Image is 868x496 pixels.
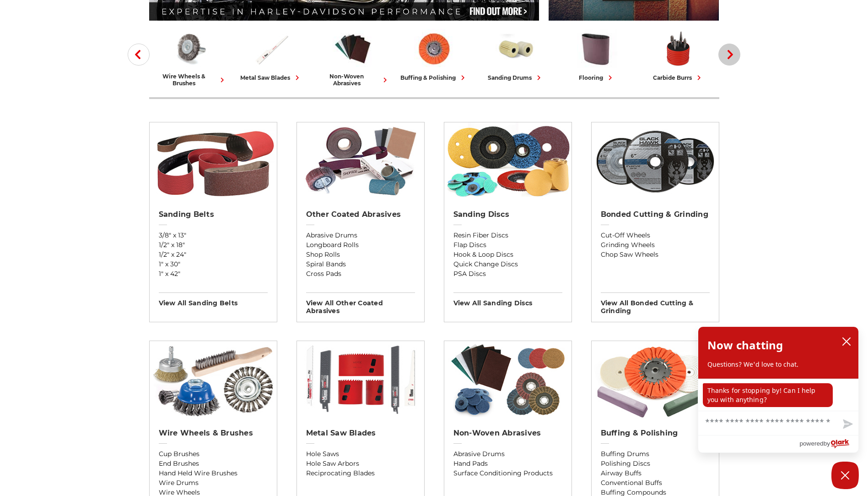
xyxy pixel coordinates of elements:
h2: Wire Wheels & Brushes [159,429,268,438]
button: close chatbox [839,335,854,348]
div: buffing & polishing [400,73,468,83]
img: Bonded Cutting & Grinding [592,122,719,200]
a: Reciprocating Blades [306,468,415,478]
h2: Non-woven Abrasives [453,429,562,438]
a: metal saw blades [234,29,308,83]
h3: View All sanding discs [453,292,562,307]
a: Cut-Off Wheels [601,231,710,240]
span: by [824,438,830,449]
a: 1/2" x 24" [159,250,268,259]
img: Sanding Belts [150,122,277,200]
img: Carbide Burrs [658,29,699,68]
a: 1" x 30" [159,259,268,269]
div: wire wheels & brushes [153,73,227,87]
img: Sanding Drums [496,29,536,68]
button: Previous [128,44,150,66]
a: Airway Buffs [601,468,710,478]
a: Powered by Olark [799,435,858,452]
p: Thanks for stopping by! Can I help you with anything? [703,383,833,407]
button: Close Chatbox [831,462,859,489]
a: Quick Change Discs [453,259,562,269]
img: Wire Wheels & Brushes [170,29,210,68]
a: Abrasive Drums [453,449,562,459]
img: Buffing & Polishing [592,341,719,419]
a: buffing & polishing [397,29,471,83]
a: Grinding Wheels [601,240,710,250]
a: 1" x 42" [159,269,268,279]
a: Spiral Bands [306,259,415,269]
div: chat [698,379,858,411]
img: Buffing & Polishing [414,29,454,68]
img: Wire Wheels & Brushes [150,341,277,419]
div: sanding drums [488,73,544,83]
a: Longboard Rolls [306,240,415,250]
div: metal saw blades [240,73,302,83]
a: End Brushes [159,459,268,468]
p: Questions? We'd love to chat. [707,360,849,369]
a: Cross Pads [306,269,415,279]
a: Cup Brushes [159,449,268,459]
h2: Sanding Belts [159,210,268,219]
a: 1/2" x 18" [159,240,268,250]
a: carbide burrs [642,29,716,83]
a: wire wheels & brushes [153,29,227,87]
img: Flooring [577,29,617,68]
a: Chop Saw Wheels [601,250,710,259]
a: Wire Drums [159,478,268,488]
a: Buffing Drums [601,449,710,459]
div: olark chatbox [698,326,859,453]
h2: Other Coated Abrasives [306,210,415,219]
a: Hook & Loop Discs [453,250,562,259]
a: Hole Saw Arbors [306,459,415,468]
a: Shop Rolls [306,250,415,259]
a: Hand Pads [453,459,562,468]
h2: Buffing & Polishing [601,429,710,438]
button: Next [718,44,740,66]
h2: Bonded Cutting & Grinding [601,210,710,219]
a: Hole Saws [306,449,415,459]
img: Metal Saw Blades [297,341,424,419]
a: Hand Held Wire Brushes [159,468,268,478]
a: sanding drums [479,29,553,83]
a: Conventional Buffs [601,478,710,488]
button: Send message [836,414,858,435]
a: flooring [560,29,634,83]
div: flooring [579,73,615,83]
a: Polishing Discs [601,459,710,468]
img: Non-woven Abrasives [333,29,373,68]
a: Flap Discs [453,240,562,250]
h2: Sanding Discs [453,210,562,219]
h3: View All bonded cutting & grinding [601,292,710,315]
span: powered [799,438,823,449]
a: PSA Discs [453,269,562,279]
a: Abrasive Drums [306,231,415,240]
img: Metal Saw Blades [251,29,291,68]
img: Sanding Discs [444,122,571,200]
a: Resin Fiber Discs [453,231,562,240]
img: Non-woven Abrasives [444,341,571,419]
img: Other Coated Abrasives [297,122,424,200]
h2: Now chatting [707,336,783,354]
a: Surface Conditioning Products [453,468,562,478]
h2: Metal Saw Blades [306,429,415,438]
a: non-woven abrasives [316,29,390,87]
h3: View All other coated abrasives [306,292,415,315]
h3: View All sanding belts [159,292,268,307]
a: 3/8" x 13" [159,231,268,240]
div: non-woven abrasives [316,73,390,87]
div: carbide burrs [653,73,704,83]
